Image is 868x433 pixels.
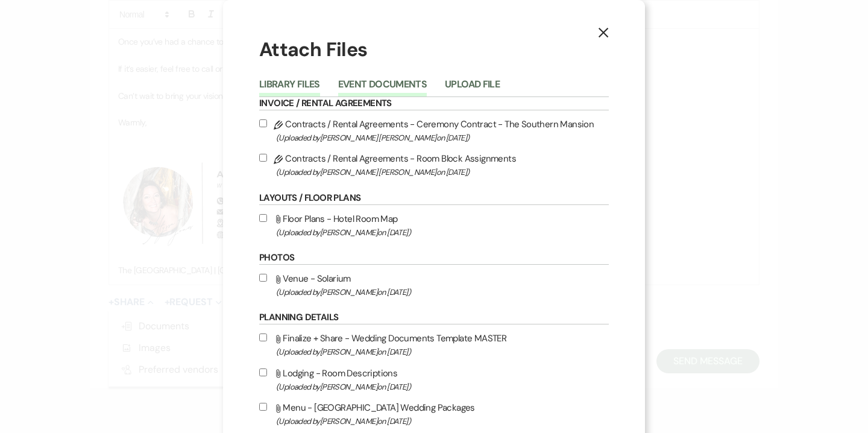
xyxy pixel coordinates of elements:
span: (Uploaded by [PERSON_NAME] on [DATE] ) [276,345,609,359]
button: Library Files [259,80,320,96]
label: Contracts / Rental Agreements - Room Block Assignments [259,151,609,179]
span: (Uploaded by [PERSON_NAME] on [DATE] ) [276,380,609,394]
input: Contracts / Rental Agreements - Room Block Assignments(Uploaded by[PERSON_NAME] [PERSON_NAME]on [... [259,154,267,162]
span: (Uploaded by [PERSON_NAME] on [DATE] ) [276,414,609,428]
label: Finalize + Share - Wedding Documents Template MASTER [259,330,609,359]
label: Lodging - Room Descriptions [259,365,609,394]
label: Menu - [GEOGRAPHIC_DATA] Wedding Packages [259,400,609,428]
input: Venue - Solarium(Uploaded by[PERSON_NAME]on [DATE]) [259,274,267,282]
label: Venue - Solarium [259,271,609,299]
h6: Invoice / Rental Agreements [259,97,609,110]
h6: Planning Details [259,311,609,324]
h6: Photos [259,251,609,265]
span: (Uploaded by [PERSON_NAME] on [DATE] ) [276,226,609,239]
span: (Uploaded by [PERSON_NAME] on [DATE] ) [276,285,609,299]
h1: Attach Files [259,36,609,63]
button: Event Documents [338,80,427,96]
span: (Uploaded by [PERSON_NAME] [PERSON_NAME] on [DATE] ) [276,165,609,179]
input: Lodging - Room Descriptions(Uploaded by[PERSON_NAME]on [DATE]) [259,368,267,376]
h6: Layouts / Floor Plans [259,192,609,205]
input: Contracts / Rental Agreements - Ceremony Contract - The Southern Mansion(Uploaded by[PERSON_NAME]... [259,119,267,127]
label: Contracts / Rental Agreements - Ceremony Contract - The Southern Mansion [259,116,609,145]
span: (Uploaded by [PERSON_NAME] [PERSON_NAME] on [DATE] ) [276,131,609,145]
input: Floor Plans - Hotel Room Map(Uploaded by[PERSON_NAME]on [DATE]) [259,214,267,222]
button: Upload File [445,80,500,96]
input: Finalize + Share - Wedding Documents Template MASTER(Uploaded by[PERSON_NAME]on [DATE]) [259,333,267,341]
label: Floor Plans - Hotel Room Map [259,211,609,239]
input: Menu - [GEOGRAPHIC_DATA] Wedding Packages(Uploaded by[PERSON_NAME]on [DATE]) [259,403,267,411]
